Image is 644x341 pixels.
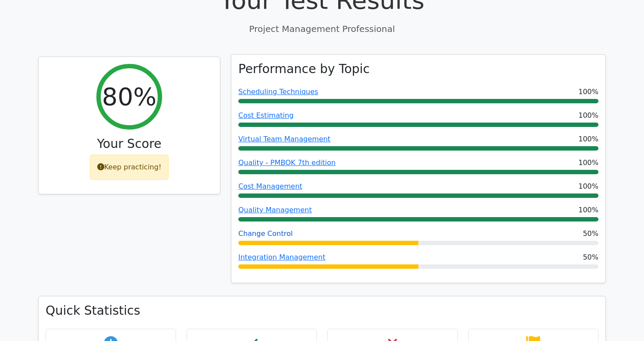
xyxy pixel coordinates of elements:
[583,229,598,239] span: 50%
[578,181,598,192] span: 100%
[583,252,598,263] span: 50%
[238,135,330,143] a: Virtual Team Management
[238,62,370,77] h3: Performance by Topic
[46,303,598,318] h3: Quick Statistics
[578,134,598,144] span: 100%
[238,158,336,167] a: Quality - PMBOK 7th edition
[578,87,598,97] span: 100%
[238,111,294,120] a: Cost Estimating
[578,110,598,121] span: 100%
[102,82,156,111] h2: 80%
[578,205,598,215] span: 100%
[46,137,213,151] h3: Your Score
[578,158,598,168] span: 100%
[238,253,326,261] a: Integration Management
[90,155,169,180] div: Keep practicing!
[238,88,318,96] a: Scheduling Techniques
[238,206,312,214] a: Quality Management
[38,22,606,35] p: Project Management Professional
[238,229,293,238] a: Change Control
[238,182,302,190] a: Cost Management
